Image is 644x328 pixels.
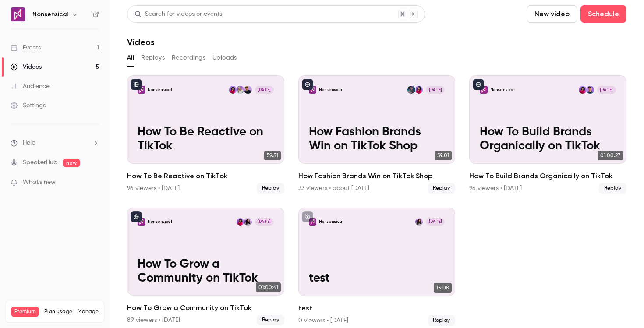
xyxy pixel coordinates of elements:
li: How To Build Brands Organically on TikTok [469,75,626,194]
span: 15:08 [434,283,452,293]
img: Broghan Smith [407,86,415,94]
a: How To Grow a Community on TikTokNonsensicalSarah O'ConnorMelina Lee[DATE]How To Grow a Community... [127,208,284,326]
img: Declan Shinnick [244,86,252,94]
div: Videos [11,63,42,71]
p: Nonsensical [319,219,343,224]
a: testNonsensicalSarah O'Connor[DATE]test15:08test0 viewers • [DATE]Replay [298,208,456,326]
iframe: Noticeable Trigger [88,179,99,187]
span: [DATE] [426,218,445,226]
span: 01:00:41 [256,282,281,292]
button: published [131,79,142,90]
span: Replay [257,183,284,194]
img: Nonsensical [11,7,25,21]
button: New video [527,5,577,23]
span: 59:01 [435,151,452,160]
p: Nonsensical [148,87,172,92]
div: 96 viewers • [DATE] [127,184,180,193]
span: 59:51 [264,151,281,160]
span: [DATE] [255,86,274,94]
button: Recordings [172,51,205,65]
p: How Fashion Brands Win on TikTok Shop [309,125,445,153]
button: Schedule [580,5,626,23]
img: Melina Lee [229,86,237,94]
button: Uploads [212,51,237,65]
section: Videos [127,5,626,323]
p: How To Grow a Community on TikTok [138,257,274,286]
button: unpublished [302,211,313,222]
h2: How To Grow a Community on TikTok [127,303,284,313]
li: How To Be Reactive on TikTok [127,75,284,194]
span: Replay [428,315,455,326]
img: Melina Lee [579,86,587,94]
p: Nonsensical [490,87,515,92]
span: [DATE] [426,86,445,94]
li: test [298,208,456,326]
span: new [63,159,80,167]
img: Melina Lee [415,86,423,94]
p: test [309,272,445,286]
h2: How To Build Brands Organically on TikTok [469,171,626,181]
ul: Videos [127,75,626,326]
div: 96 viewers • [DATE] [469,184,522,193]
a: How Fashion Brands Win on TikTok ShopNonsensicalMelina LeeBroghan Smith[DATE]How Fashion Brands W... [298,75,456,194]
p: Nonsensical [319,87,343,92]
h2: How Fashion Brands Win on TikTok Shop [298,171,456,181]
div: 33 viewers • about [DATE] [298,184,369,193]
a: How To Be Reactive on TikTokNonsensicalDeclan ShinnickChloe BelchamberMelina Lee[DATE]How To Be R... [127,75,284,194]
button: published [131,211,142,222]
img: Sarah O'Connor [415,218,423,226]
p: How To Build Brands Organically on TikTok [480,125,616,153]
img: Sam Gillies [586,86,594,94]
a: How To Build Brands Organically on TikTokNonsensicalSam GilliesMelina Lee[DATE]How To Build Brand... [469,75,626,194]
li: How To Grow a Community on TikTok [127,208,284,326]
span: [DATE] [255,218,274,226]
span: Help [23,138,35,148]
span: Plan usage [44,308,72,315]
h1: Videos [127,37,155,47]
li: help-dropdown-opener [11,138,99,148]
img: Sarah O'Connor [244,218,252,226]
div: Search for videos or events [134,10,222,19]
button: published [473,79,484,90]
span: What's new [23,178,56,187]
span: Premium [11,307,39,317]
div: 89 viewers • [DATE] [127,316,180,324]
img: Melina Lee [237,218,244,226]
div: Audience [11,82,50,91]
h2: How To Be Reactive on TikTok [127,171,284,181]
a: SpeakerHub [23,158,57,167]
span: Replay [257,315,284,325]
p: How To Be Reactive on TikTok [138,125,274,153]
span: Replay [599,183,626,194]
a: Manage [78,308,99,315]
span: [DATE] [597,86,616,94]
p: Nonsensical [148,219,172,224]
h2: test [298,303,456,314]
span: Replay [428,183,455,194]
h6: Nonsensical [32,10,68,19]
div: Settings [11,101,46,110]
img: Chloe Belchamber [237,86,244,94]
button: published [302,79,313,90]
div: 0 viewers • [DATE] [298,316,348,325]
button: Replays [141,51,165,65]
div: Events [11,43,41,52]
button: All [127,51,134,65]
li: How Fashion Brands Win on TikTok Shop [298,75,456,194]
span: 01:00:27 [598,151,623,160]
